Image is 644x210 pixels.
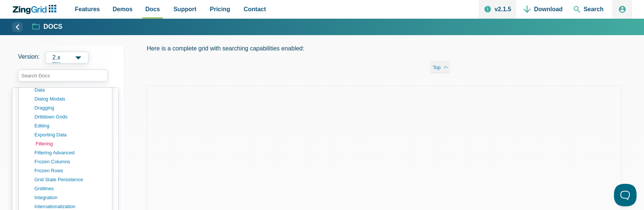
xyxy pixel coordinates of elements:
span: Pricing [210,4,230,14]
a: exporting data [34,130,106,139]
a: frozen rows [34,166,106,175]
a: grid state persistence [34,175,106,184]
a: filtering [36,139,107,148]
a: gridlines [34,184,106,193]
a: ZingChart Logo. Click to return to the homepage [12,5,60,14]
a: dragging [34,104,106,112]
iframe: Help Scout Beacon - Open [614,184,637,206]
strong: Docs [43,24,63,30]
a: integration [34,193,106,202]
span: Demos [113,4,133,14]
span: Docs [145,4,160,14]
a: filtering advanced [34,148,106,157]
span: Support [173,4,196,14]
a: drilldown grids [34,112,106,121]
input: search input [18,70,108,81]
a: Docs [33,22,63,31]
label: Versions [18,52,118,64]
p: Here is a complete grid with searching capabilities enabled: [147,43,450,53]
span: Contact [244,4,266,14]
a: data [34,86,106,95]
a: editing [34,121,106,130]
a: dialog modals [34,95,106,104]
span: Features [75,4,100,14]
a: frozen columns [34,157,106,166]
span: Version: [18,52,40,64]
